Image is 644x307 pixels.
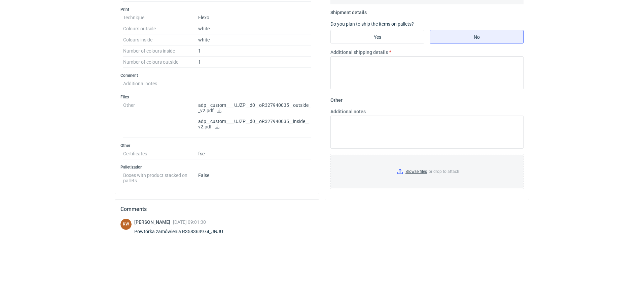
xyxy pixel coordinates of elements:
[198,23,311,34] dd: white
[198,148,311,159] dd: fsc
[198,34,311,45] dd: white
[123,100,198,138] dt: Other
[120,205,314,213] h2: Comments
[331,154,523,189] label: or drop to attach
[123,170,198,183] dt: Boxes with product stacked on pallets
[120,73,314,78] h3: Comment
[198,102,311,114] p: adp__custom____UJZP__d0__oR327940035__outside__v2.pdf
[330,7,367,15] legend: Shipment details
[430,30,524,43] label: No
[198,170,311,183] dd: False
[120,7,314,12] h3: Print
[330,30,424,43] label: Yes
[123,12,198,23] dt: Technique
[198,12,311,23] dd: Flexo
[198,45,311,57] dd: 1
[173,219,206,225] span: [DATE] 09:01:30
[198,119,311,130] p: adp__custom____UJZP__d0__oR327940035__inside__v2.pdf
[198,57,311,68] dd: 1
[120,219,132,230] div: Klaudia Wiśniewska
[123,23,198,34] dt: Colours outside
[123,78,198,89] dt: Additional notes
[134,219,173,225] span: [PERSON_NAME]
[123,148,198,159] dt: Certificates
[120,164,314,170] h3: Palletization
[120,219,132,230] figcaption: KW
[120,143,314,148] h3: Other
[123,34,198,45] dt: Colours inside
[123,45,198,57] dt: Number of colours inside
[330,108,366,115] label: Additional notes
[330,95,343,103] legend: Other
[120,94,314,100] h3: Files
[330,21,414,27] label: Do you plan to ship the items on pallets?
[123,57,198,68] dt: Number of colours outside
[134,228,231,235] div: Powtórka zamówienia R358363974_JNJU
[330,49,388,56] label: Additional shipping details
